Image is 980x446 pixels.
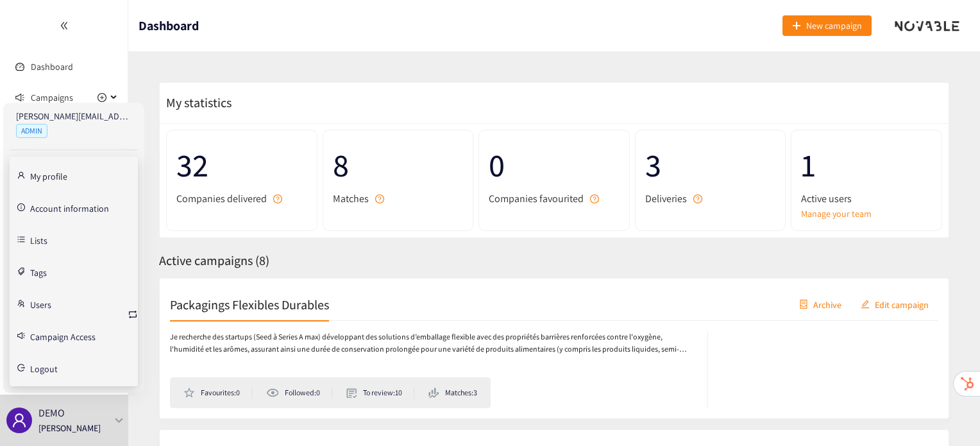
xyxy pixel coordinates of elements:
span: sound [15,93,24,102]
span: plus [792,21,801,31]
iframe: Chat Widget [916,384,980,446]
span: 3 [645,140,776,191]
span: Matches [333,191,369,207]
span: container [799,300,808,310]
span: Archive [813,297,841,311]
span: Companies favourited [489,191,584,207]
span: retweet [128,309,138,322]
p: DEMO [38,405,65,421]
li: To review: 10 [346,387,414,399]
p: [PERSON_NAME] [38,421,101,435]
span: question-circle [590,194,599,203]
span: Logout [30,365,58,373]
a: Packagings Flexibles DurablescontainerArchiveeditEdit campaignJe recherche des startups (Seed à S... [159,278,949,419]
a: Users [30,298,51,309]
button: plusNew campaign [782,15,872,36]
span: plus-circle [97,93,106,102]
li: Matches: 3 [428,387,477,399]
span: 32 [176,140,307,191]
li: Followed: 0 [266,387,332,399]
span: Active campaigns ( 8 ) [159,252,269,269]
span: My statistics [160,94,232,111]
a: Dashboard [31,61,73,73]
button: retweet [128,305,138,325]
button: containerArchive [790,294,851,314]
span: double-left [60,21,69,30]
a: Account information [30,202,109,213]
a: Campaign Access [30,330,96,341]
span: Companies delivered [176,191,267,207]
span: edit [861,300,870,310]
span: question-circle [693,194,702,203]
span: New campaign [806,19,862,33]
span: 1 [801,140,932,191]
p: [PERSON_NAME][EMAIL_ADDRESS][DOMAIN_NAME] [16,109,131,123]
span: Active users [801,191,852,207]
a: Tags [30,266,47,277]
span: ADMIN [16,124,47,138]
p: Je recherche des startups (Seed à Series A max) développant des solutions d’emballage flexible av... [170,331,695,356]
a: My profile [30,169,67,181]
a: Lists [30,234,47,245]
h2: Packagings Flexibles Durables [170,295,329,313]
button: editEdit campaign [851,294,938,314]
span: 8 [333,140,464,191]
span: logout [17,364,25,372]
span: question-circle [273,194,282,203]
span: Deliveries [645,191,687,207]
li: Favourites: 0 [183,387,252,399]
span: user [12,413,27,428]
span: Edit campaign [875,297,929,311]
span: Campaigns [31,85,73,110]
span: question-circle [375,194,384,203]
a: Manage your team [801,207,932,221]
span: 0 [489,140,620,191]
